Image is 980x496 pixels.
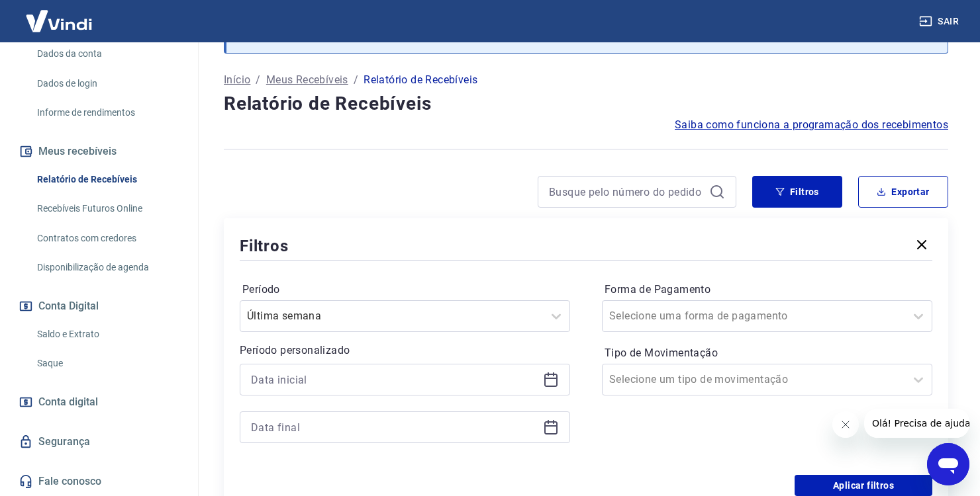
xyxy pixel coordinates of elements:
input: Busque pelo número do pedido [549,182,704,202]
iframe: Fechar mensagem [832,411,859,438]
p: / [354,72,358,88]
button: Sair [916,9,964,34]
a: Relatório de Recebíveis [32,166,182,193]
a: Conta digital [16,388,182,417]
iframe: Botão para abrir a janela de mensagens [927,443,969,485]
button: Aplicar filtros [795,475,932,496]
p: Período personalizado [240,343,570,358]
iframe: Mensagem da empresa [864,409,969,438]
button: Meus recebíveis [16,137,182,166]
a: Disponibilização de agenda [32,254,182,281]
span: Olá! Precisa de ajuda? [8,9,111,20]
span: Conta digital [38,393,98,411]
label: Forma de Pagamento [605,282,930,298]
a: Saque [32,350,182,377]
button: Conta Digital [16,292,182,321]
input: Data final [251,417,538,437]
a: Contratos com credores [32,225,182,252]
a: Meus Recebíveis [266,72,348,88]
button: Exportar [858,176,948,208]
label: Período [242,282,567,298]
a: Fale conosco [16,467,182,496]
a: Dados da conta [32,40,182,67]
h5: Filtros [240,235,289,257]
label: Tipo de Movimentação [605,345,930,361]
a: Início [224,72,250,88]
img: Vindi [16,1,102,41]
a: Saiba como funciona a programação dos recebimentos [675,117,948,133]
h4: Relatório de Recebíveis [224,91,948,117]
a: Dados de login [32,70,182,97]
a: Saldo e Extrato [32,321,182,348]
button: Filtros [752,176,842,208]
input: Data inicial [251,370,538,390]
a: Recebíveis Futuros Online [32,195,182,222]
p: Relatório de Recebíveis [364,72,477,88]
a: Informe de rendimentos [32,99,182,126]
p: / [256,72,260,88]
a: Segurança [16,427,182,456]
